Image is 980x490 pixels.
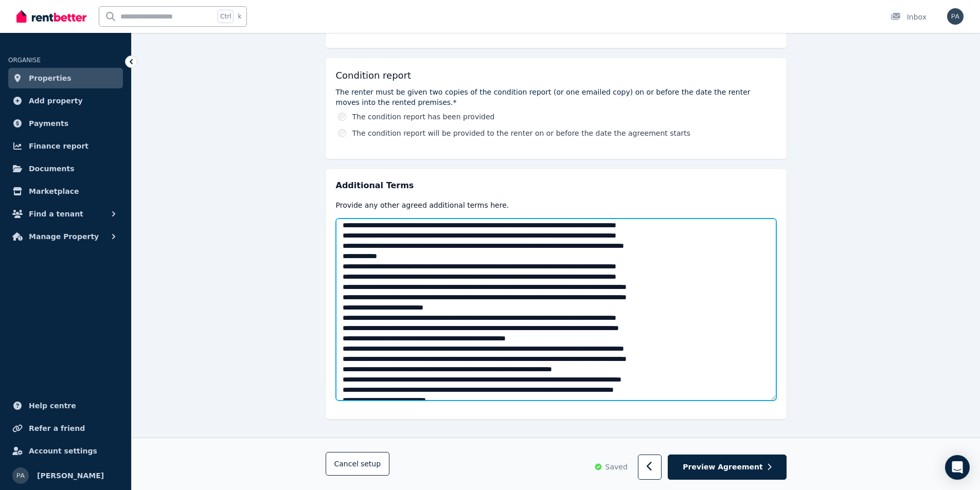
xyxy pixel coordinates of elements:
[16,9,86,24] img: RentBetter
[29,422,85,434] span: Refer a friend
[8,158,123,179] a: Documents
[37,469,104,482] span: [PERSON_NAME]
[8,441,123,461] a: Account settings
[29,208,83,220] span: Find a tenant
[326,452,390,476] button: Cancelsetup
[29,140,88,152] span: Finance report
[29,445,97,457] span: Account settings
[218,10,234,23] span: Ctrl
[29,400,76,412] span: Help centre
[361,459,381,469] span: setup
[8,136,123,156] a: Finance report
[29,185,79,197] span: Marketplace
[8,226,123,247] button: Manage Property
[29,230,99,243] span: Manage Property
[890,12,926,22] div: Inbox
[352,128,691,138] label: The condition report will be provided to the renter on or before the date the agreement starts
[12,467,29,484] img: payel bhattacharjee
[29,162,75,175] span: Documents
[336,87,776,107] label: The renter must be given two copies of the condition report (or one emailed copy) on or before th...
[29,117,68,130] span: Payments
[8,68,123,88] a: Properties
[336,200,776,210] p: Provide any other agreed additional terms here.
[945,455,970,480] div: Open Intercom Messenger
[947,8,964,25] img: payel bhattacharjee
[8,204,123,224] button: Find a tenant
[336,68,412,83] h5: Condition report
[238,12,241,21] span: k
[8,57,41,64] span: ORGANISE
[334,460,381,468] span: Cancel
[683,462,762,473] span: Preview Agreement
[8,181,123,202] a: Marketplace
[8,395,123,416] a: Help centre
[8,418,123,439] a: Refer a friend
[29,72,72,84] span: Properties
[8,113,123,134] a: Payments
[352,112,495,122] label: The condition report has been provided
[668,455,786,480] button: Preview Agreement
[29,95,83,107] span: Add property
[8,90,123,111] a: Add property
[336,179,414,192] span: Additional Terms
[605,462,628,473] span: Saved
